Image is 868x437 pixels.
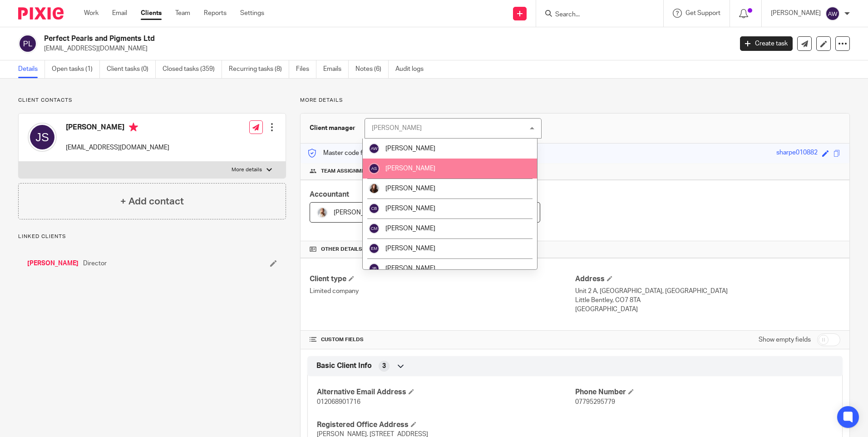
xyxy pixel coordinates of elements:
[107,60,156,78] a: Client tasks (0)
[66,143,169,152] p: [EMAIL_ADDRESS][DOMAIN_NAME]
[18,60,45,78] a: Details
[385,245,435,252] span: [PERSON_NAME]
[317,387,575,397] h4: Alternative Email Address
[28,123,57,152] img: svg%3E
[83,259,107,268] span: Director
[385,205,435,212] span: [PERSON_NAME]
[372,125,422,131] div: [PERSON_NAME]
[575,399,615,405] span: 07795295779
[232,166,262,174] p: More details
[759,335,811,344] label: Show empty fields
[240,9,264,18] a: Settings
[740,36,793,51] a: Create task
[385,225,435,232] span: [PERSON_NAME]
[369,263,380,274] img: svg%3E
[355,60,389,78] a: Notes (6)
[84,9,99,18] a: Work
[554,11,636,19] input: Search
[334,209,384,216] span: [PERSON_NAME]
[575,387,833,397] h4: Phone Number
[321,168,375,175] span: Team assignments
[575,287,840,296] p: Unit 2 A, [GEOGRAPHIC_DATA], [GEOGRAPHIC_DATA]
[18,7,64,20] img: Pixie
[385,145,435,152] span: [PERSON_NAME]
[204,9,227,18] a: Reports
[385,185,435,192] span: [PERSON_NAME]
[44,34,590,44] h2: Perfect Pearls and Pigments Ltd
[300,97,850,104] p: More details
[369,163,380,174] img: svg%3E
[310,287,575,296] p: Limited company
[321,246,362,253] span: Other details
[382,362,386,371] span: 3
[317,420,575,430] h4: Registered Office Address
[310,191,349,198] span: Accountant
[316,361,372,371] span: Basic Client Info
[296,60,316,78] a: Files
[323,60,349,78] a: Emails
[575,274,840,284] h4: Address
[395,60,430,78] a: Audit logs
[310,274,575,284] h4: Client type
[52,60,100,78] a: Open tasks (1)
[163,60,222,78] a: Closed tasks (359)
[825,6,840,21] img: svg%3E
[18,97,286,104] p: Client contacts
[310,336,575,343] h4: CUSTOM FIELDS
[369,223,380,234] img: svg%3E
[307,149,464,158] p: Master code for secure communications and files
[310,124,355,133] h3: Client manager
[686,10,720,16] span: Get Support
[27,259,79,268] a: [PERSON_NAME]
[369,203,380,214] img: svg%3E
[575,296,840,305] p: Little Bentley, CO7 8TA
[317,207,328,218] img: IMG_9968.jpg
[771,9,821,18] p: [PERSON_NAME]
[18,34,37,53] img: svg%3E
[120,194,184,209] h4: + Add contact
[129,123,138,132] i: Primary
[44,44,726,53] p: [EMAIL_ADDRESS][DOMAIN_NAME]
[369,183,380,194] img: IMG_0011.jpg
[141,9,162,18] a: Clients
[385,165,435,172] span: [PERSON_NAME]
[369,243,380,254] img: svg%3E
[112,9,127,18] a: Email
[175,9,190,18] a: Team
[18,233,286,240] p: Linked clients
[776,148,818,159] div: sharpe010882
[229,60,289,78] a: Recurring tasks (8)
[66,123,169,134] h4: [PERSON_NAME]
[369,143,380,154] img: svg%3E
[575,305,840,314] p: [GEOGRAPHIC_DATA]
[385,265,435,272] span: [PERSON_NAME]
[317,399,360,405] span: 012068901716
